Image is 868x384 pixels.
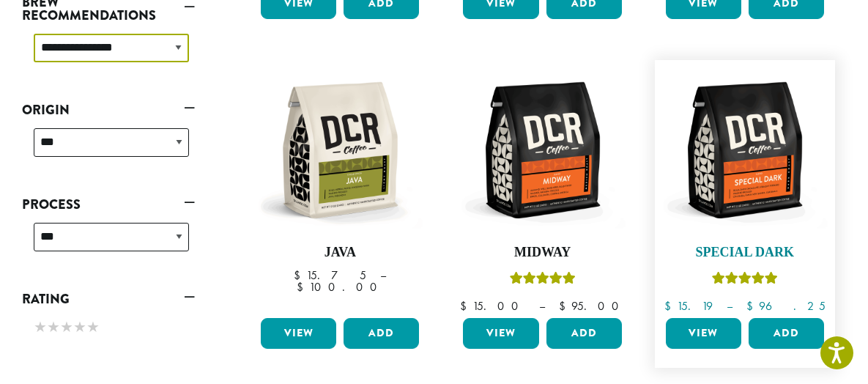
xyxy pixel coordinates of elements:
[22,122,195,174] div: Origin
[746,298,759,314] span: $
[22,217,195,269] div: Process
[664,298,713,314] bdi: 15.19
[460,298,472,314] span: $
[257,67,423,233] img: DCR-12oz-Java-Stock-scaled.png
[294,267,306,283] span: $
[546,318,622,349] button: Add
[22,97,195,122] a: Origin
[261,318,336,349] a: View
[749,318,824,349] button: Add
[344,318,419,349] button: Add
[22,192,195,217] a: Process
[294,267,366,283] bdi: 15.75
[22,28,195,80] div: Brew Recommendations
[257,245,423,261] h4: Java
[47,317,60,338] span: ★
[459,245,625,261] h4: Midway
[510,270,576,292] div: Rated 5.00 out of 5
[60,317,73,338] span: ★
[539,298,545,314] span: –
[459,67,625,233] img: DCR-12oz-Midway-Stock-scaled.png
[460,298,525,314] bdi: 15.00
[257,67,423,312] a: Java
[380,267,386,283] span: –
[666,318,741,349] a: View
[664,298,677,314] span: $
[73,317,86,338] span: ★
[662,245,828,261] h4: Special Dark
[746,298,826,314] bdi: 96.25
[86,317,100,338] span: ★
[297,279,309,295] span: $
[712,270,778,292] div: Rated 5.00 out of 5
[727,298,732,314] span: –
[662,67,828,312] a: Special DarkRated 5.00 out of 5
[463,318,538,349] a: View
[297,279,384,295] bdi: 100.00
[22,287,195,311] a: Rating
[22,311,195,345] div: Rating
[559,298,626,314] bdi: 95.00
[662,67,828,233] img: DCR-12oz-Special-Dark-Stock-scaled.png
[459,67,625,312] a: MidwayRated 5.00 out of 5
[34,317,47,338] span: ★
[559,298,571,314] span: $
